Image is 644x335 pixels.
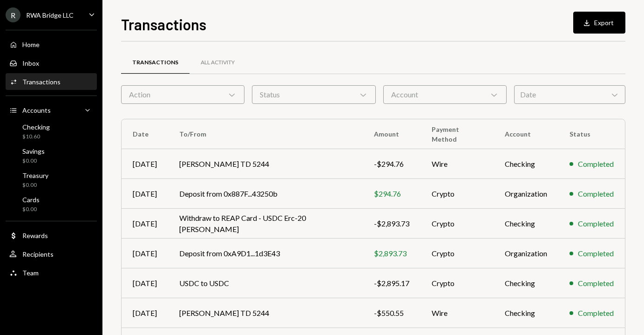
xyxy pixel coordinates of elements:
td: Withdraw to REAP Card - USDC Erc-20 [PERSON_NAME] [168,209,363,239]
td: Organization [494,179,558,209]
div: $294.76 [374,188,409,199]
div: Inbox [22,59,39,67]
td: Deposit from 0x887F...43250b [168,179,363,209]
div: Checking [22,123,50,131]
div: RWA Bridge LLC [26,11,74,19]
div: -$2,893.73 [374,218,409,229]
a: Inbox [6,55,97,71]
div: Recipients [22,250,54,258]
div: [DATE] [133,158,157,170]
div: Action [121,85,244,104]
a: Treasury$0.00 [6,169,97,191]
div: -$550.55 [374,308,409,319]
div: Status [252,85,375,104]
td: Wire [420,149,494,179]
div: Completed [578,158,614,170]
a: Accounts [6,102,97,118]
div: R [6,7,20,22]
div: [DATE] [133,218,157,229]
a: Savings$0.00 [6,144,97,167]
th: Payment Method [420,119,494,149]
div: All Activity [201,59,235,67]
div: Completed [578,248,614,259]
div: [DATE] [133,278,157,289]
div: $0.00 [22,205,40,213]
div: [DATE] [133,248,157,259]
td: Checking [494,149,558,179]
td: Crypto [420,268,494,298]
a: Home [6,36,97,53]
div: $0.00 [22,157,45,165]
td: Crypto [420,209,494,239]
a: Cards$0.00 [6,193,97,215]
div: [DATE] [133,308,157,319]
div: Completed [578,188,614,199]
td: Organization [494,239,558,268]
div: $10.60 [22,133,50,141]
td: Crypto [420,239,494,268]
a: Transactions [6,73,97,90]
div: Transactions [132,59,178,67]
div: Rewards [22,232,48,239]
div: Accounts [22,106,51,114]
td: Checking [494,209,558,239]
td: [PERSON_NAME] TD 5244 [168,149,363,179]
div: Cards [22,196,40,204]
div: Completed [578,278,614,289]
div: [DATE] [133,188,157,199]
h1: Transactions [121,15,206,34]
div: -$294.76 [374,158,409,170]
div: Completed [578,218,614,229]
th: Amount [363,119,420,149]
div: Transactions [22,78,61,86]
th: Status [558,119,625,149]
td: Checking [494,298,558,328]
td: Crypto [420,179,494,209]
a: Rewards [6,227,97,244]
button: Export [573,12,625,34]
a: Transactions [121,51,190,75]
div: Completed [578,308,614,319]
td: USDC to USDC [168,268,363,298]
a: Team [6,264,97,281]
div: Home [22,41,40,48]
a: All Activity [190,51,246,75]
div: Treasury [22,171,48,179]
td: Checking [494,268,558,298]
td: Wire [420,298,494,328]
div: Team [22,269,39,277]
a: Recipients [6,246,97,262]
th: Account [494,119,558,149]
div: -$2,895.17 [374,278,409,289]
div: $2,893.73 [374,248,409,259]
div: Account [383,85,507,104]
div: Savings [22,147,45,155]
div: Date [514,85,625,104]
a: Checking$10.60 [6,120,97,143]
td: [PERSON_NAME] TD 5244 [168,298,363,328]
div: $0.00 [22,181,48,189]
th: Date [122,119,168,149]
td: Deposit from 0xA9D1...1d3E43 [168,239,363,268]
th: To/From [168,119,363,149]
